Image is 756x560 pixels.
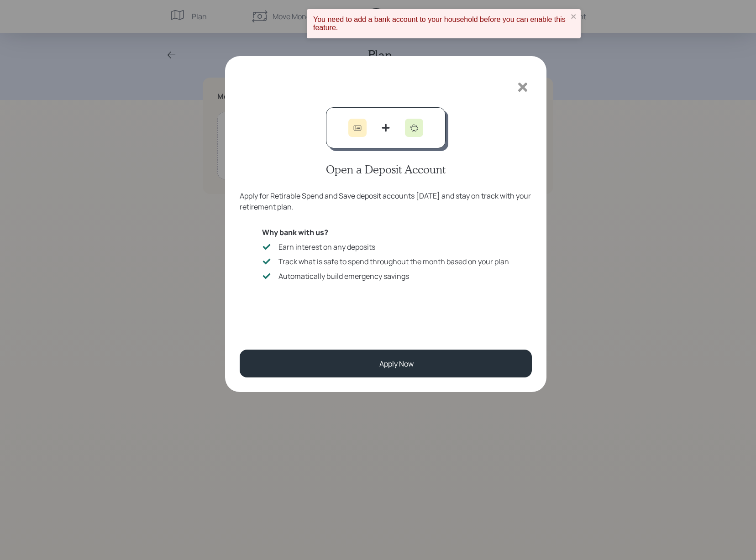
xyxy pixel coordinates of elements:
div: Why bank with us? [262,227,509,238]
button: close [571,13,577,21]
div: Apply Now [379,358,414,369]
button: Apply Now [240,350,532,377]
div: Apply for Retirable Spend and Save deposit accounts [DATE] and stay on track with your retirement... [240,190,532,212]
h3: Open a Deposit Account [326,163,446,176]
div: Automatically build emergency savings [278,271,409,282]
div: Earn interest on any deposits [278,241,375,252]
div: You need to add a bank account to your household before you can enable this feature. [313,16,568,32]
div: Track what is safe to spend throughout the month based on your plan [278,256,509,267]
